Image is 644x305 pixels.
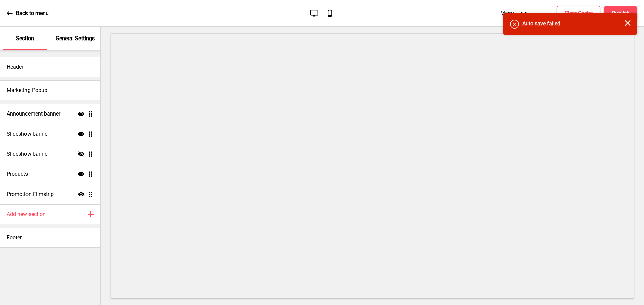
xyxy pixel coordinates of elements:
p: General Settings [56,35,95,42]
h4: Auto save failed. [522,20,625,27]
a: Back to menu [7,4,49,22]
h4: Publish [612,10,630,17]
h4: Marketing Popup [7,87,47,94]
h4: Footer [7,234,22,241]
h4: Slideshow banner [7,130,49,138]
button: Clear Cache [557,6,600,21]
h4: Slideshow banner [7,150,49,158]
h4: Add new section [7,211,46,218]
h4: Products [7,170,28,178]
p: Section [16,35,34,42]
h4: Header [7,63,23,71]
div: Menu [494,3,533,23]
h4: Promotion Filmstrip [7,190,54,198]
h4: Announcement banner [7,110,60,118]
button: Publish [604,6,637,20]
h4: Clear Cache [565,10,593,17]
p: Back to menu [16,10,49,17]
